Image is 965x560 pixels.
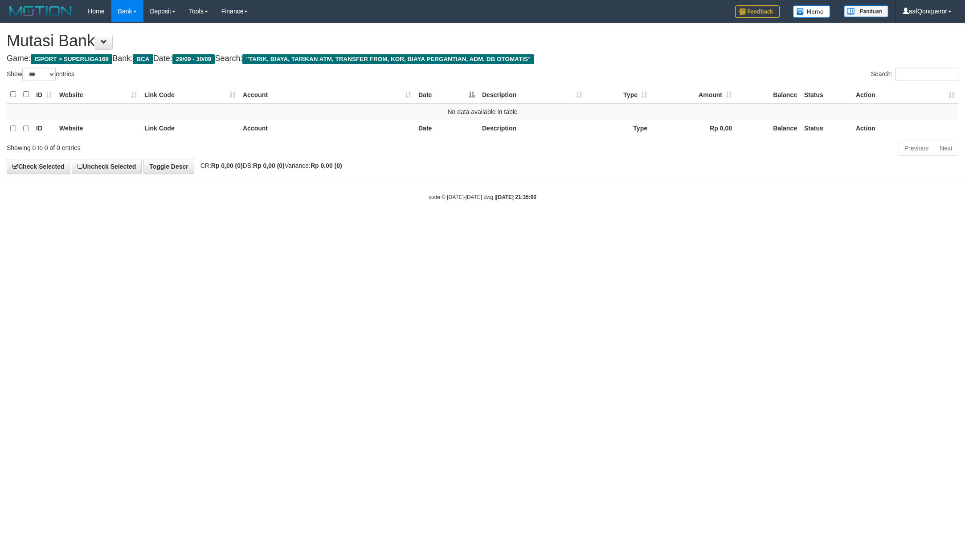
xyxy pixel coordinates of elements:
[7,140,396,152] div: Showing 0 to 0 of 0 entries
[7,54,958,63] h4: Game: Bank: Date: Search:
[253,162,285,169] strong: Rp 0,00 (0)
[478,86,586,103] th: Description: activate to sort column ascending
[133,54,153,64] span: BCA
[22,68,56,81] select: Showentries
[899,141,934,156] a: Previous
[196,162,342,169] span: CR: DB: Variance:
[72,159,142,174] a: Uncheck Selected
[651,86,736,103] th: Amount: activate to sort column ascending
[415,86,478,103] th: Date: activate to sort column descending
[7,68,74,81] label: Show entries
[56,120,141,137] th: Website
[33,120,56,137] th: ID
[7,103,958,120] td: No data available in table
[429,194,536,200] small: code © [DATE]-[DATE] dwg |
[31,54,112,64] span: ISPORT > SUPERLIGA168
[141,120,239,137] th: Link Code
[239,120,415,137] th: Account
[871,68,958,81] label: Search:
[242,54,534,64] span: "TARIK, BIAYA, TARIKAN ATM, TRANSFER FROM, KOR, BIAYA PERGANTIAN, ADM, DB OTOMATIS"
[736,120,801,137] th: Balance
[33,86,56,103] th: ID: activate to sort column ascending
[895,68,958,81] input: Search:
[735,5,780,18] img: Feedback.jpg
[7,32,958,50] h1: Mutasi Bank
[736,86,801,103] th: Balance
[211,162,243,169] strong: Rp 0,00 (0)
[7,159,70,174] a: Check Selected
[56,86,141,103] th: Website: activate to sort column ascending
[7,4,74,18] img: MOTION_logo.png
[311,162,342,169] strong: Rp 0,00 (0)
[143,159,194,174] a: Toggle Descr
[239,86,415,103] th: Account: activate to sort column ascending
[801,120,852,137] th: Status
[844,5,888,17] img: panduan.png
[934,141,958,156] a: Next
[478,120,586,137] th: Description
[651,120,736,137] th: Rp 0,00
[586,86,651,103] th: Type: activate to sort column ascending
[793,5,830,18] img: Button%20Memo.svg
[415,120,478,137] th: Date
[852,86,958,103] th: Action: activate to sort column ascending
[141,86,239,103] th: Link Code: activate to sort column ascending
[801,86,852,103] th: Status
[172,54,215,64] span: 29/09 - 30/09
[852,120,958,137] th: Action
[586,120,651,137] th: Type
[496,194,536,200] strong: [DATE] 21:35:00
